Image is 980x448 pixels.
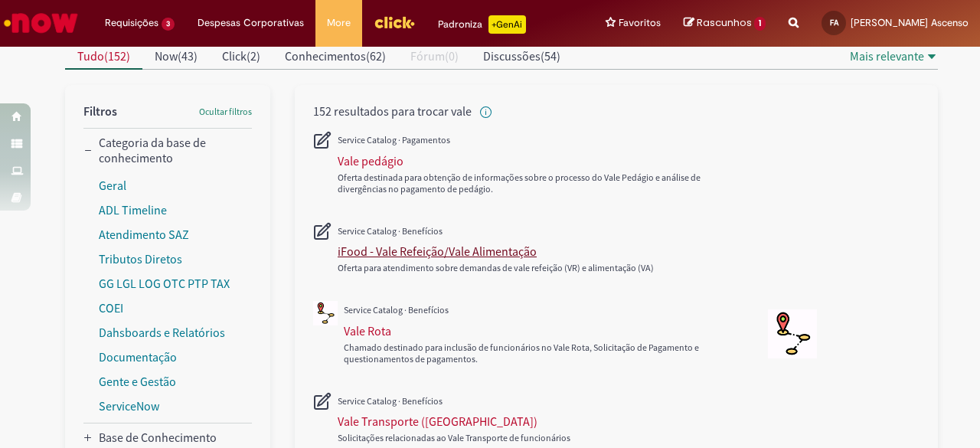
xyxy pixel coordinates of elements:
span: Rascunhos [697,15,752,30]
span: Despesas Corporativas [198,15,304,31]
span: Favoritos [619,15,661,31]
span: Requisições [105,15,158,31]
span: 3 [162,18,175,31]
span: FA [830,18,838,28]
a: Rascunhos [684,16,766,31]
span: 1 [754,17,766,31]
span: More [327,15,351,31]
img: click_logo_yellow_360x200.png [374,11,415,34]
div: Padroniza [438,15,526,34]
span: [PERSON_NAME] Ascenso [851,16,969,29]
p: +GenAi [488,15,526,34]
img: ServiceNow [2,8,80,38]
